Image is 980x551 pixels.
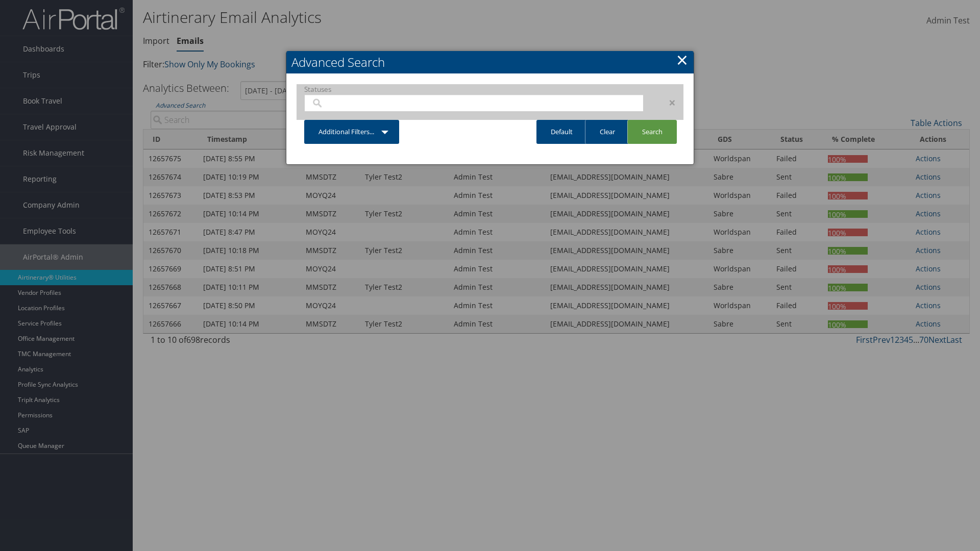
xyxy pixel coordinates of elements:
div: × [651,96,683,109]
a: Search [627,120,677,144]
a: Default [536,120,587,144]
a: Clear [585,120,629,144]
label: Statuses [304,84,644,94]
a: Additional Filters... [304,120,399,144]
a: Close [676,49,688,70]
h2: Advanced Search [286,51,694,73]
